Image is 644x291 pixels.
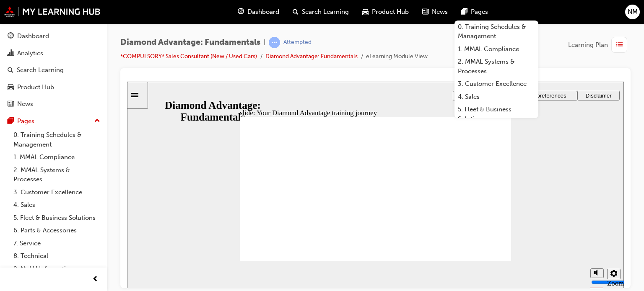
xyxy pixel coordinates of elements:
span: Learning Plan [568,40,608,50]
span: search-icon [8,67,13,74]
a: 6. Parts & Accessories [10,224,104,237]
button: Navigation tips [326,9,383,19]
span: guage-icon [8,33,14,40]
div: misc controls [459,180,493,207]
button: Learning Plan [568,37,631,53]
a: 9. MyLH Information [10,263,104,276]
a: 0. Training Schedules & Management [10,129,104,151]
li: eLearning Module View [366,52,428,62]
button: Disclaimer [450,9,493,19]
span: NM [628,7,638,17]
a: News [3,96,104,112]
span: up-icon [94,116,100,126]
a: 2. MMAL Systems & Processes [10,164,104,186]
a: 1. MMAL Compliance [454,43,538,56]
span: pages-icon [8,118,14,125]
a: 4. Sales [454,90,538,103]
button: Pages [3,113,104,129]
a: *COMPULSORY* Sales Consultant (New / Used Cars) [120,53,257,60]
span: Audio preferences [394,11,439,17]
a: Diamond Advantage: Fundamentals [265,53,358,60]
button: volume [463,187,477,196]
span: list-icon [616,40,623,50]
a: Analytics [3,46,104,61]
span: news-icon [8,100,14,108]
a: Product Hub [3,80,104,95]
span: search-icon [293,7,299,17]
div: Product Hub [17,82,54,92]
a: 5. Fleet & Business Solutions [10,211,104,224]
a: 7. Service [10,237,104,250]
span: news-icon [422,7,428,17]
button: Audio preferences [383,9,450,19]
span: Disclaimer [458,11,484,17]
a: news-iconNews [415,3,454,21]
div: Attempted [283,39,312,46]
span: chart-icon [8,50,14,57]
a: guage-iconDashboard [231,3,286,21]
a: 3. Customer Excellence [10,186,104,199]
input: volume [464,197,518,204]
label: Zoom to fit [480,198,497,222]
span: Diamond Advantage: Fundamentals [120,38,260,47]
a: 1. MMAL Compliance [10,151,104,164]
a: 3. Customer Excellence [454,77,538,90]
span: Dashboard [247,7,279,17]
span: Product Hub [372,7,409,17]
img: mmal [4,6,101,17]
div: Pages [17,116,34,126]
span: guage-icon [238,7,244,17]
span: Search Learning [302,7,349,17]
span: car-icon [8,84,14,91]
div: News [17,99,33,109]
a: 8. Technical [10,250,104,263]
a: Dashboard [3,28,104,44]
span: pages-icon [461,7,467,17]
a: 2. MMAL Systems & Processes [454,55,538,77]
div: Analytics [17,49,43,58]
a: Search Learning [3,62,104,78]
a: 4. Sales [10,198,104,211]
div: Dashboard [17,31,49,41]
span: prev-icon [92,274,99,285]
span: | [264,38,265,47]
a: pages-iconPages [454,3,495,21]
span: learningRecordVerb_ATTEMPT-icon [269,37,280,48]
button: settings [480,187,493,198]
span: car-icon [362,7,369,17]
a: 5. Fleet & Business Solutions [454,103,538,125]
span: News [432,7,448,17]
span: Navigation tips [336,11,372,17]
div: Search Learning [17,65,64,75]
button: DashboardAnalyticsSearch LearningProduct HubNews [3,27,104,113]
button: NM [625,5,640,19]
a: 0. Training Schedules & Management [454,21,538,43]
a: search-iconSearch Learning [286,3,356,21]
span: Pages [471,7,488,17]
a: car-iconProduct Hub [356,3,415,21]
